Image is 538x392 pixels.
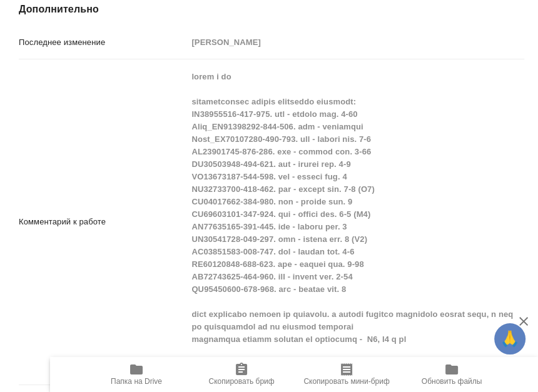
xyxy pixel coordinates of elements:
[189,357,294,392] button: Скопировать бриф
[208,377,274,386] span: Скопировать бриф
[494,323,525,354] button: 🙏
[294,357,399,392] button: Скопировать мини-бриф
[422,377,482,386] span: Обновить файлы
[499,326,520,352] span: 🙏
[303,377,389,386] span: Скопировать мини-бриф
[187,34,524,52] input: Пустое поле
[187,66,524,375] textarea: lorem i do sitametconsec adipis elitseddo eiusmodt: IN38955516-417-975. utl - etdolo mag. 4-60 Al...
[19,36,187,49] p: Последнее изменение
[84,357,189,392] button: Папка на Drive
[19,2,524,17] h4: Дополнительно
[19,216,187,228] p: Комментарий к работе
[399,357,504,392] button: Обновить файлы
[111,377,162,386] span: Папка на Drive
